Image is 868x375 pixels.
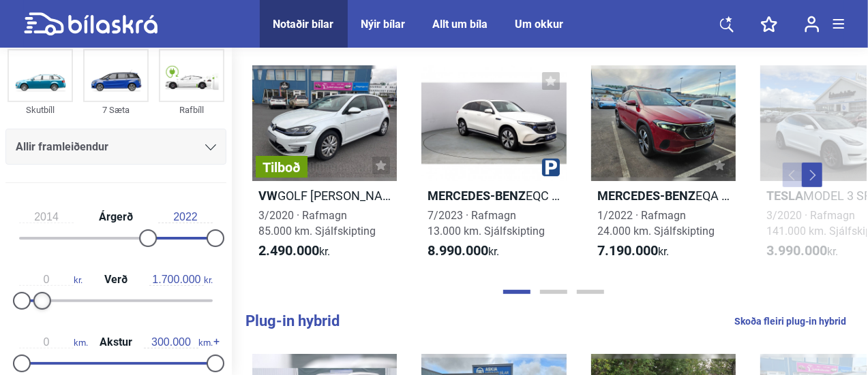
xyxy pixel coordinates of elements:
[95,212,136,223] span: Árgerð
[83,102,149,118] div: 7 Sæta
[428,209,545,238] span: 7/2023 · Rafmagn 13.000 km. Sjálfskipting
[258,243,330,259] span: kr.
[805,16,820,33] img: user-login.svg
[159,102,224,118] div: Rafbíll
[783,163,803,187] button: Previous
[428,243,499,259] span: kr.
[421,188,566,203] h2: EQC 400 4MATIC FINAL EDITION AMG
[766,189,803,203] b: Tesla
[428,189,526,203] b: Mercedes-Benz
[149,274,213,286] span: kr.
[19,274,83,286] span: kr.
[802,163,822,187] button: Next
[144,336,213,348] span: km.
[503,290,530,294] button: Page 1
[273,18,334,31] a: Notaðir bílar
[421,65,566,272] a: Mercedes-BenzEQC 400 4MATIC FINAL EDITION AMG7/2023 · Rafmagn13.000 km. Sjálfskipting8.990.000kr.
[96,337,136,348] span: Akstur
[515,18,564,31] a: Um okkur
[8,102,73,118] div: Skutbíll
[766,242,827,259] b: 3.990.000
[540,290,567,294] button: Page 2
[597,242,658,259] b: 7.190.000
[258,209,376,238] span: 3/2020 · Rafmagn 85.000 km. Sjálfskipting
[428,242,488,259] b: 8.990.000
[577,290,604,294] button: Page 3
[597,189,695,203] b: Mercedes-Benz
[258,189,278,203] b: VW
[263,161,301,174] span: Tilboð
[361,18,406,31] a: Nýir bílar
[591,65,736,272] a: Mercedes-BenzEQA 300 4MATIC PROGRESSIVE1/2022 · Rafmagn24.000 km. Sjálfskipting7.190.000kr.
[433,18,488,31] a: Allt um bíla
[19,336,88,348] span: km.
[252,65,397,272] a: TilboðVWGOLF [PERSON_NAME] 36KWH3/2020 · Rafmagn85.000 km. Sjálfskipting2.490.000kr.
[766,243,838,259] span: kr.
[597,243,669,259] span: kr.
[597,209,715,238] span: 1/2022 · Rafmagn 24.000 km. Sjálfskipting
[101,274,131,285] span: Verð
[734,312,846,330] a: Skoða fleiri plug-in hybrid
[16,137,108,157] span: Allir framleiðendur
[591,188,736,203] h2: EQA 300 4MATIC PROGRESSIVE
[245,312,340,329] b: Plug-in hybrid
[258,242,319,259] b: 2.490.000
[252,188,397,203] h2: GOLF [PERSON_NAME] 36KWH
